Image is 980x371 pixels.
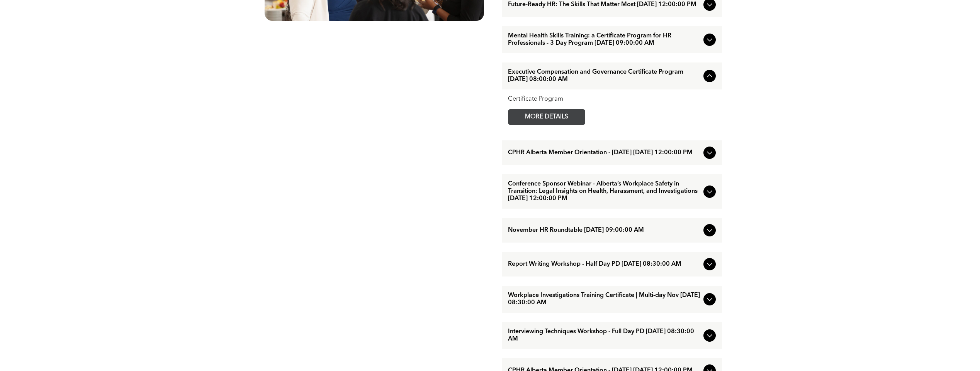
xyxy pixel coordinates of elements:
span: CPHR Alberta Member Orientation - [DATE] [DATE] 12:00:00 PM [508,149,700,157]
span: Future-Ready HR: The Skills That Matter Most [DATE] 12:00:00 PM [508,1,700,8]
span: November HR Roundtable [DATE] 09:00:00 AM [508,227,700,234]
a: MORE DETAILS [508,109,585,125]
span: Report Writing Workshop - Half Day PD [DATE] 08:30:00 AM [508,261,700,268]
span: Conference Sponsor Webinar - Alberta’s Workplace Safety in Transition: Legal Insights on Health, ... [508,180,700,202]
span: Interviewing Techniques Workshop - Full Day PD [DATE] 08:30:00 AM [508,328,700,343]
span: Workplace Investigations Training Certificate | Multi-day Nov [DATE] 08:30:00 AM [508,292,700,307]
span: MORE DETAILS [516,110,577,125]
span: Mental Health Skills Training: a Certificate Program for HR Professionals - 3 Day Program [DATE] ... [508,32,700,47]
div: Certificate Program [508,96,716,103]
span: Executive Compensation and Governance Certificate Program [DATE] 08:00:00 AM [508,69,700,83]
